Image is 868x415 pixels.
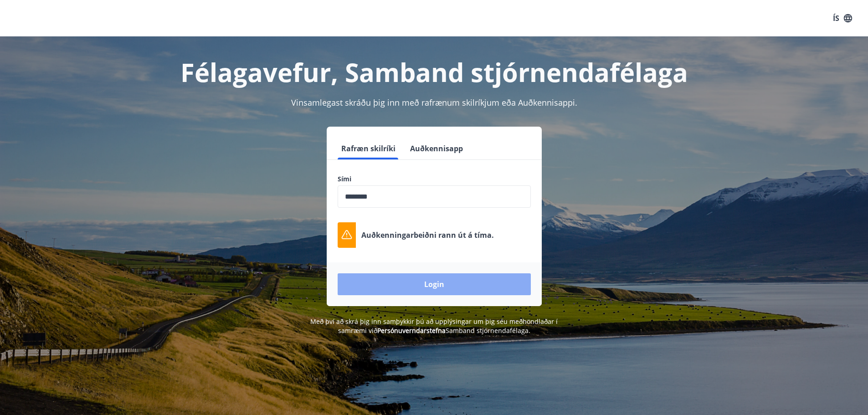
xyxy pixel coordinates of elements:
[338,273,531,295] button: Login
[291,97,577,108] span: Vinsamlegast skráðu þig inn með rafrænum skilríkjum eða Auðkennisappi.
[310,317,558,335] span: Með því að skrá þig inn samþykkir þú að upplýsingar um þig séu meðhöndlaðar í samræmi við Samband...
[361,230,494,240] p: Auðkenningarbeiðni rann út á tíma.
[338,138,399,159] button: Rafræn skilríki
[377,326,446,335] a: Persónuverndarstefna
[406,138,467,159] button: Auðkennisapp
[117,55,751,89] h1: Félagavefur, Samband stjórnendafélaga
[338,174,531,184] label: Sími
[828,10,857,26] button: ÍS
